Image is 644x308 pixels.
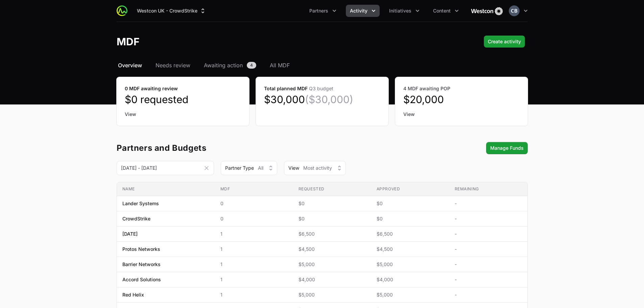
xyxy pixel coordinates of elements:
[122,291,144,298] span: Red Helix
[221,161,277,175] button: Partner TypeAll
[117,161,214,175] input: DD MMM YYYY - DD MMM YYYY
[133,5,210,17] div: Supplier switch menu
[220,261,288,268] span: 1
[122,246,160,253] span: Protos Networks
[117,164,214,172] div: Date range picker
[385,5,424,17] div: Initiatives menu
[429,5,463,17] button: Content
[377,246,444,253] span: $4,500
[403,85,520,92] dt: 4 MDF awaiting POP
[122,215,150,222] span: CrowdStrike
[377,215,444,222] span: $0
[202,61,258,69] a: Awaiting action4
[455,231,522,237] span: -
[225,165,254,171] span: Partner Type
[309,86,333,91] span: Q3 budget
[117,61,528,69] nav: MDF navigation
[247,62,256,69] span: 4
[122,231,138,237] span: [DATE]
[377,291,444,298] span: $5,000
[264,93,380,105] dd: $30,000
[377,276,444,283] span: $4,000
[403,93,520,105] dd: $20,000
[299,276,366,283] span: $4,000
[299,215,366,222] span: $0
[204,61,243,69] span: Awaiting action
[305,5,340,17] div: Partners menu
[220,231,288,237] span: 1
[221,161,277,175] div: Partner Type filter
[455,215,522,222] span: -
[377,231,444,237] span: $6,500
[471,4,503,18] img: Westcon UK
[284,161,346,175] button: ViewMost activity
[490,144,524,152] span: Manage Funds
[220,276,288,283] span: 1
[127,5,463,17] div: Main navigation
[346,5,380,17] button: Activity
[264,85,380,92] dt: Total planned MDF
[220,291,288,298] span: 1
[122,276,161,283] span: Accord Solutions
[117,35,140,48] h1: MDF
[455,246,522,253] span: -
[122,200,159,207] span: Lander Systems
[293,182,371,196] th: Requested
[509,5,520,16] img: Caitlin Braddel
[455,200,522,207] span: -
[284,161,346,175] div: View Type filter
[268,61,291,69] a: All MDF
[488,38,521,46] span: Create activity
[220,200,288,207] span: 0
[133,5,210,17] button: Westcon UK - CrowdStrike
[156,61,190,69] span: Needs review
[389,7,411,14] span: Initiatives
[377,200,444,207] span: $0
[220,215,288,222] span: 0
[117,5,127,16] img: ActivitySource
[486,142,528,154] button: Manage Funds
[455,291,522,298] span: -
[305,5,340,17] button: Partners
[299,246,366,253] span: $4,500
[484,35,525,48] div: Primary actions
[122,261,161,268] span: Barrier Networks
[455,276,522,283] span: -
[220,246,288,253] span: 1
[371,182,449,196] th: Approved
[118,61,142,69] span: Overview
[486,142,528,154] div: Secondary actions
[258,165,263,171] span: All
[270,61,290,69] span: All MDF
[215,182,293,196] th: MDF
[117,161,528,175] section: MDF overview filters
[125,85,241,92] dt: 0 MDF awaiting review
[299,291,366,298] span: $5,000
[433,7,451,14] span: Content
[154,61,192,69] a: Needs review
[484,35,525,48] button: Create activity
[350,7,367,14] span: Activity
[299,231,366,237] span: $6,500
[429,5,463,17] div: Content menu
[117,182,215,196] th: Name
[309,7,328,14] span: Partners
[346,5,380,17] div: Activity menu
[117,144,207,152] h3: Partners and Budgets
[385,5,424,17] button: Initiatives
[455,261,522,268] span: -
[303,165,332,171] span: Most activity
[125,93,241,105] dd: $0 requested
[299,200,366,207] span: $0
[125,111,241,118] a: View
[299,261,366,268] span: $5,000
[117,61,143,69] a: Overview
[449,182,527,196] th: Remaining
[403,111,520,118] a: View
[288,165,299,171] span: View
[305,93,353,105] span: ($30,000)
[377,261,444,268] span: $5,000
